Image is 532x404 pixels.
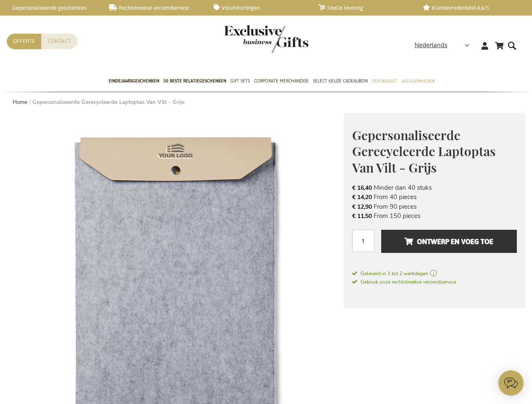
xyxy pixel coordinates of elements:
[4,4,96,11] a: Gepersonaliseerde geschenken
[352,193,372,201] span: € 14,20
[352,192,517,202] li: From 40 pieces
[352,127,496,176] span: Gepersonaliseerde Gerecycleerde Laptoptas Van Vilt - Grijs
[224,25,266,53] a: store logo
[423,4,514,11] a: Klanttevredenheid 4,6/5
[352,230,374,252] input: Aantal
[318,4,410,11] a: Snelle levering
[352,211,517,221] li: From 150 pieces
[352,183,517,192] li: Minder dan 40 stuks
[352,277,456,286] a: Gebruik onze rechtstreekse verzendservice
[41,34,78,49] a: Contact
[254,77,309,85] span: Corporate Merchandise
[498,370,524,396] iframe: belco-activator-frame
[352,212,372,220] span: € 11,50
[163,77,226,85] span: 50 beste relatiegeschenken
[352,184,372,192] span: € 16,40
[352,202,517,211] li: From 90 pieces
[414,40,447,50] span: Nederlands
[313,77,368,85] span: Select Keuze Cadeaubon
[230,77,250,85] span: Gift Sets
[372,77,397,85] span: Per Budget
[352,279,456,285] span: Gebruik onze rechtstreekse verzendservice
[109,4,201,11] a: Rechtstreekse verzendservice
[404,235,493,248] span: Ontwerp en voeg toe
[32,98,184,106] strong: Gepersonaliseerde Gerecycleerde Laptoptas Van Vilt - Grijs
[352,270,517,277] a: Geleverd in 1 tot 2 werkdagen
[381,230,517,253] button: Ontwerp en voeg toe
[109,77,159,85] span: Eindejaarsgeschenken
[224,25,308,53] img: Exclusive Business gifts logo
[401,77,434,85] span: Gelegenheden
[414,40,475,50] div: Nederlands
[352,203,372,211] span: € 12,90
[7,34,41,49] a: Offerte
[214,4,305,11] a: Volumkortingen
[13,98,27,106] a: Home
